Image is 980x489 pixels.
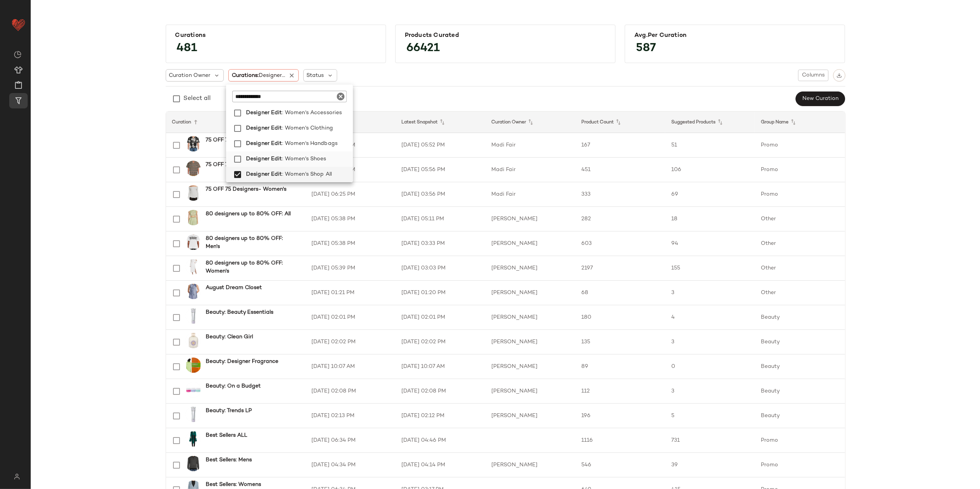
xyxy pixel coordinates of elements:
td: Madi Fair [485,158,575,182]
span: : Women's Accessories [282,105,342,121]
b: 75 OFF 75 Designers - Men's [206,136,279,144]
span: Designer Edit [246,151,282,167]
b: 75 OFF 75 Designers - Shop All [206,161,286,169]
td: [DATE] 01:20 PM [395,281,485,305]
span: New Curation [802,96,839,102]
td: Promo [755,133,845,158]
td: 333 [575,182,665,207]
th: Suggested Products [665,111,755,133]
td: Beauty [755,379,845,404]
span: Designer Edit [246,136,282,151]
td: [DATE] 02:02 PM [395,330,485,354]
td: 69 [665,182,755,207]
td: [PERSON_NAME] [485,281,575,305]
td: 106 [665,158,755,182]
td: 94 [665,231,755,256]
td: 51 [665,133,755,158]
td: 68 [575,281,665,305]
td: [DATE] 05:39 PM [306,256,396,281]
td: [DATE] 02:13 PM [306,404,396,428]
td: [DATE] 02:08 PM [395,379,485,404]
span: : Women's Handbags [282,136,338,151]
td: 451 [575,158,665,182]
img: svg%3e [14,51,22,58]
td: 731 [665,428,755,453]
div: Avg.per Curation [634,32,835,39]
td: [DATE] 10:07 AM [395,354,485,379]
td: 135 [575,330,665,354]
td: 2197 [575,256,665,281]
td: 5 [665,404,755,428]
span: Status [307,72,324,80]
td: 603 [575,231,665,256]
td: [DATE] 01:21 PM [306,281,396,305]
td: [PERSON_NAME] [485,379,575,404]
b: Beauty: Trends LP [206,407,252,415]
td: [PERSON_NAME] [485,330,575,354]
td: Beauty [755,305,845,330]
td: [PERSON_NAME] [485,404,575,428]
b: Beauty: On a Budget [206,382,261,390]
td: [DATE] 05:38 PM [306,231,396,256]
td: 167 [575,133,665,158]
span: 66421 [399,35,448,62]
td: [DATE] 02:12 PM [395,404,485,428]
td: [DATE] 02:08 PM [306,379,396,404]
b: August Dream Closet [206,284,262,292]
td: 546 [575,453,665,477]
span: Curations: [232,72,285,80]
td: 89 [575,354,665,379]
th: Group Name [755,111,845,133]
b: Best Sellers: Mens [206,456,252,464]
b: 75 OFF 75 Designers- Women's [206,185,286,193]
span: Columns [802,72,825,78]
td: [DATE] 03:03 PM [395,256,485,281]
td: Promo [755,182,845,207]
td: 196 [575,404,665,428]
td: [PERSON_NAME] [485,354,575,379]
td: 39 [665,453,755,477]
td: 155 [665,256,755,281]
td: [PERSON_NAME] [485,305,575,330]
img: svg%3e [9,474,24,480]
td: Other [755,231,845,256]
span: Designer Edit [246,105,282,121]
span: 587 [628,35,664,62]
td: 4 [665,305,755,330]
td: [DATE] 05:52 PM [395,133,485,158]
td: [DATE] 04:14 PM [395,453,485,477]
td: 112 [575,379,665,404]
td: 0 [665,354,755,379]
td: Madi Fair [485,182,575,207]
b: Best Sellers: Womens [206,481,261,489]
b: 80 designers up to 80% OFF: Men's [206,235,296,251]
td: [DATE] 06:34 PM [306,428,396,453]
span: : Women's Clothing [282,121,333,136]
td: [DATE] 03:33 PM [395,231,485,256]
div: Select all [184,94,211,103]
td: Promo [755,428,845,453]
td: [DATE] 05:56 PM [395,158,485,182]
img: svg%3e [837,73,842,78]
td: Promo [755,158,845,182]
button: New Curation [795,91,845,106]
td: [PERSON_NAME] [485,453,575,477]
td: Madi Fair [485,133,575,158]
td: [PERSON_NAME] [485,256,575,281]
b: 80 designers up to 80% OFF: All [206,210,291,218]
b: 80 designers up to 80% OFF: Women's [206,259,296,275]
td: 3 [665,281,755,305]
div: Products Curated [405,32,606,39]
td: Other [755,256,845,281]
i: Clear [336,92,345,101]
td: 18 [665,207,755,231]
td: Promo [755,453,845,477]
button: Columns [798,70,828,81]
td: 282 [575,207,665,231]
td: Beauty [755,354,845,379]
th: Latest Snapshot [395,111,485,133]
td: Other [755,281,845,305]
td: [DATE] 04:34 PM [306,453,396,477]
th: Curation [166,111,306,133]
td: [DATE] 10:07 AM [306,354,396,379]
